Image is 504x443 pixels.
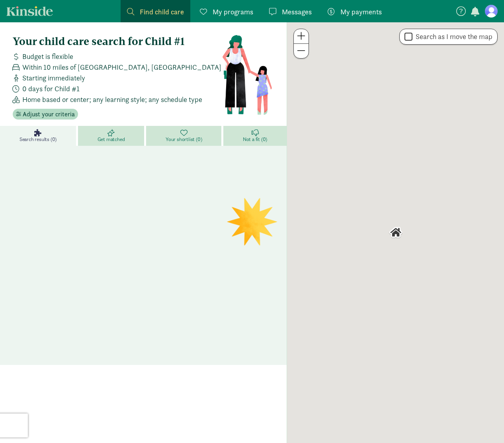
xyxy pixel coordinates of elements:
[98,136,125,143] span: Get matched
[22,94,202,105] span: Home based or center; any learning style; any schedule type
[22,83,80,94] span: 0 days for Child #1
[20,136,57,143] span: Search results (0)
[282,6,312,17] span: Messages
[213,6,253,17] span: My programs
[78,126,146,146] a: Get matched
[412,32,492,41] label: Search as I move the map
[23,110,75,119] span: Adjust your criteria
[6,6,53,16] a: Kinside
[13,109,78,120] button: Adjust your criteria
[340,6,382,17] span: My payments
[140,6,184,17] span: Find child care
[146,126,223,146] a: Your shortlist (0)
[389,226,402,239] div: Click to see details
[223,126,287,146] a: Not a fit (0)
[166,136,202,143] span: Your shortlist (0)
[22,51,73,62] span: Budget is flexible
[13,35,222,48] h4: Your child care search for Child #1
[22,73,85,83] span: Starting immediately
[22,62,221,73] span: Within 10 miles of [GEOGRAPHIC_DATA], [GEOGRAPHIC_DATA]
[243,136,267,143] span: Not a fit (0)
